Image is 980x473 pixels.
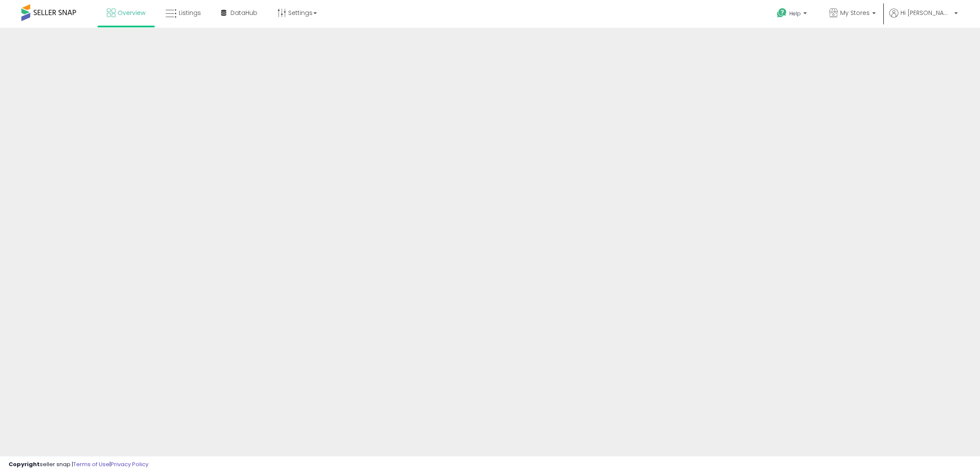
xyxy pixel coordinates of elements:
[770,1,815,28] a: Help
[776,8,787,18] i: Get Help
[789,10,801,17] span: Help
[118,9,145,17] span: Overview
[230,9,257,17] span: DataHub
[840,9,870,17] span: My Stores
[900,9,952,17] span: Hi [PERSON_NAME]
[179,9,201,17] span: Listings
[889,9,958,28] a: Hi [PERSON_NAME]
